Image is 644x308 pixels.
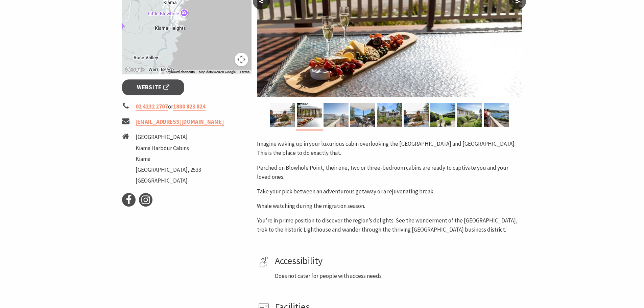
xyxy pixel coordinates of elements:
button: Keyboard shortcuts [166,70,195,74]
img: Large deck, harbour views, couple [484,103,509,127]
a: 02 4232 2707 [136,103,168,111]
p: Does not cater for people with access needs. [275,271,520,281]
img: Deck ocean view [297,103,322,127]
img: Couple toast [404,103,429,127]
img: Private balcony, ocean views [350,103,375,127]
a: Website [122,79,185,95]
a: 1800 823 824 [173,103,206,111]
span: Website [137,83,169,92]
a: Click to see this area on Google Maps [124,66,146,74]
img: Large deck harbour [324,103,349,127]
p: Imagine waking up in your luxurious cabin overlooking the [GEOGRAPHIC_DATA] and [GEOGRAPHIC_DATA]... [257,139,522,158]
p: Take your pick between an adventurous getaway or a rejuvenating break. [257,187,522,196]
a: [EMAIL_ADDRESS][DOMAIN_NAME] [136,118,224,126]
span: Map data ©2025 Google [199,70,236,74]
a: Terms (opens in new tab) [240,70,249,74]
img: Exterior at Kiama Harbour Cabins [377,103,402,127]
p: You’re in prime position to discover the region’s delights. See the wonderment of the [GEOGRAPHIC... [257,216,522,234]
li: Kiama [136,155,201,164]
button: Map camera controls [235,53,248,66]
p: Perched on Blowhole Point, their one, two or three-bedroom cabins are ready to captivate you and ... [257,163,522,182]
img: Side cabin [457,103,482,127]
li: [GEOGRAPHIC_DATA] [136,133,201,142]
li: [GEOGRAPHIC_DATA], 2533 [136,165,201,174]
p: Whale watching during the migration season. [257,202,522,211]
h4: Accessibility [275,255,520,267]
li: or [122,102,252,111]
img: Couple toast [270,103,295,127]
img: Google [124,66,146,74]
li: Kiama Harbour Cabins [136,144,201,153]
li: [GEOGRAPHIC_DATA] [136,176,201,185]
img: Kiama Harbour Cabins [430,103,455,127]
